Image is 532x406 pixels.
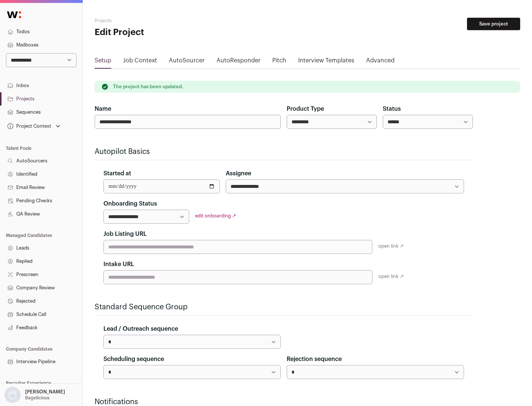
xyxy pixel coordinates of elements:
img: nopic.png [4,387,21,403]
button: Save project [467,18,520,30]
h2: Standard Sequence Group [95,302,473,312]
a: Interview Templates [298,56,354,68]
p: Bagelicious [25,395,50,401]
label: Intake URL [103,260,134,269]
div: Project Context [6,123,51,129]
a: AutoSourcer [169,56,205,68]
button: Open dropdown [6,121,62,131]
label: Started at [103,169,131,178]
a: Advanced [366,56,395,68]
h2: Projects [95,18,236,24]
img: Wellfound [3,7,25,22]
button: Open dropdown [3,387,66,403]
h2: Autopilot Basics [95,147,473,157]
a: Pitch [272,56,286,68]
label: Rejection sequence [287,355,342,364]
a: AutoResponder [216,56,260,68]
label: Status [383,104,401,113]
label: Name [95,104,111,113]
p: The project has been updated. [113,84,183,90]
a: edit onboarding ↗ [195,213,236,218]
label: Scheduling sequence [103,355,164,364]
h1: Edit Project [95,27,236,38]
label: Product Type [287,104,324,113]
a: Setup [95,56,111,68]
label: Assignee [226,169,251,178]
label: Job Listing URL [103,230,147,238]
label: Lead / Outreach sequence [103,324,178,333]
p: [PERSON_NAME] [25,389,65,395]
a: Job Context [123,56,157,68]
label: Onboarding Status [103,199,157,208]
